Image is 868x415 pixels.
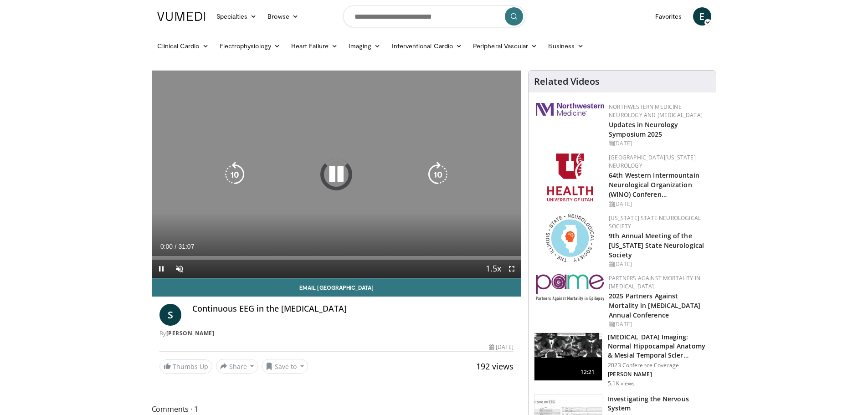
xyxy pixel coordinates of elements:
video-js: Video Player [152,71,521,278]
div: [DATE] [609,260,709,268]
div: [DATE] [609,200,709,208]
a: Clinical Cardio [152,37,214,55]
a: 12:21 [MEDICAL_DATA] Imaging: Normal Hippocampal Anatomy & Mesial Temporal Scler… 2023 Conference... [534,333,710,387]
a: 64th Western Intermountain Neurological Organization (WINO) Conferen… [609,171,699,199]
a: Thumbs Up [159,359,212,374]
div: [DATE] [609,139,709,148]
img: 6c4d1f96-10cf-45c9-9ea9-ef0d9b6bb473.150x105_q85_crop-smart_upscale.jpg [534,333,602,380]
div: Progress Bar [152,256,521,260]
a: Specialties [211,7,262,26]
img: eb8b354f-837c-42f6-ab3d-1e8ded9eaae7.png.150x105_q85_autocrop_double_scale_upscale_version-0.2.png [536,274,604,301]
img: 2a462fb6-9365-492a-ac79-3166a6f924d8.png.150x105_q85_autocrop_double_scale_upscale_version-0.2.jpg [536,103,604,116]
a: Imaging [343,37,386,55]
a: [GEOGRAPHIC_DATA][US_STATE] Neurology [609,154,696,169]
div: [DATE] [609,320,709,328]
a: [PERSON_NAME] [166,329,215,337]
a: Email [GEOGRAPHIC_DATA] [152,278,521,297]
button: Fullscreen [503,260,521,278]
h4: Continuous EEG in the [MEDICAL_DATA] [192,304,514,314]
a: Business [543,37,589,55]
button: Share [216,359,258,374]
img: 71a8b48c-8850-4916-bbdd-e2f3ccf11ef9.png.150x105_q85_autocrop_double_scale_upscale_version-0.2.png [546,214,594,262]
h3: [MEDICAL_DATA] Imaging: Normal Hippocampal Anatomy & Mesial Temporal Scler… [608,333,710,360]
p: [PERSON_NAME] [608,371,710,378]
a: Interventional Cardio [386,37,468,55]
a: E [693,7,711,26]
input: Search topics, interventions [343,5,525,27]
img: f6362829-b0a3-407d-a044-59546adfd345.png.150x105_q85_autocrop_double_scale_upscale_version-0.2.png [547,154,593,201]
h4: Related Videos [534,76,600,87]
h3: Investigating the Nervous System [608,395,710,413]
a: 9th Annual Meeting of the [US_STATE] State Neurological Society [609,231,704,259]
a: Peripheral Vascular [467,37,543,55]
p: 2023 Conference Coverage [608,362,710,369]
span: 12:21 [577,368,599,377]
div: [DATE] [489,343,514,351]
a: 2025 Partners Against Mortality in [MEDICAL_DATA] Annual Conference [609,292,700,319]
a: Browse [262,7,304,26]
button: Playback Rate [484,260,503,278]
a: Updates in Neurology Symposium 2025 [609,120,678,138]
span: 0:00 [160,243,173,250]
div: By [159,329,514,338]
a: S [159,304,181,326]
a: Favorites [650,7,688,26]
a: Northwestern Medicine Neurology and [MEDICAL_DATA] [609,103,703,119]
span: / [175,243,177,250]
a: Partners Against Mortality in [MEDICAL_DATA] [609,274,700,290]
button: Unmute [170,260,189,278]
span: 192 views [476,361,514,372]
button: Save to [262,359,308,374]
img: VuMedi Logo [157,12,205,21]
a: [US_STATE] State Neurological Society [609,214,701,230]
p: 5.1K views [608,380,635,387]
span: Comments 1 [152,403,522,415]
a: Electrophysiology [214,37,286,55]
span: 31:07 [178,243,194,250]
button: Pause [152,260,170,278]
a: Heart Failure [286,37,343,55]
